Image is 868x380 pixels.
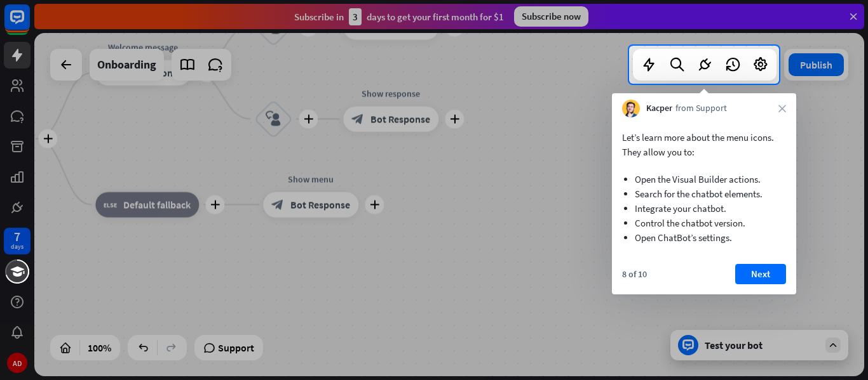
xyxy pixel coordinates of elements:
[622,268,647,280] div: 8 of 10
[675,102,727,115] span: from Support
[635,216,773,230] li: Control the chatbot version.
[622,130,786,159] p: Let’s learn more about the menu icons. They allow you to:
[635,201,773,216] li: Integrate your chatbot.
[646,102,672,115] span: Kacper
[635,172,773,187] li: Open the Visual Builder actions.
[778,105,786,112] i: close
[635,230,773,245] li: Open ChatBot’s settings.
[635,187,773,201] li: Search for the chatbot elements.
[735,264,786,284] button: Next
[10,5,48,43] button: Open LiveChat chat widget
